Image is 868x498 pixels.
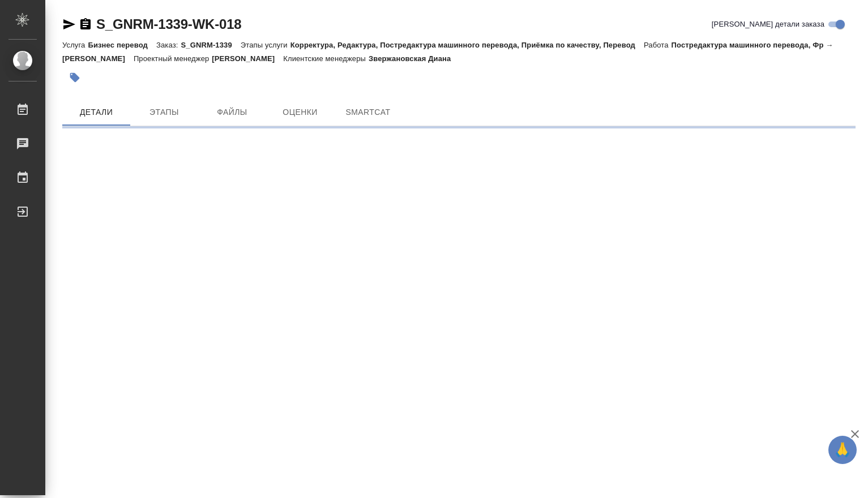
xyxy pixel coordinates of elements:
p: Корректура, Редактура, Постредактура машинного перевода, Приёмка по качеству, Перевод [290,41,644,49]
span: Детали [69,105,123,119]
p: Этапы услуги [241,41,290,49]
span: SmartCat [341,105,395,119]
p: [PERSON_NAME] [212,54,283,63]
p: Клиентские менеджеры [283,54,369,63]
p: Заказ: [156,41,181,49]
button: 🙏 [828,436,857,464]
button: Добавить тэг [62,65,87,90]
p: Звержановская Диана [369,54,459,63]
span: Оценки [273,105,327,119]
p: Бизнес перевод [88,41,156,49]
button: Скопировать ссылку для ЯМессенджера [62,18,76,31]
span: Этапы [137,105,191,119]
span: [PERSON_NAME] детали заказа [712,19,824,30]
span: 🙏 [833,438,852,462]
button: Скопировать ссылку [79,18,92,31]
p: Услуга [62,41,88,49]
span: Файлы [205,105,259,119]
p: Работа [644,41,672,49]
p: S_GNRM-1339 [181,41,240,49]
a: S_GNRM-1339-WK-018 [96,16,241,32]
p: Проектный менеджер [134,54,212,63]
